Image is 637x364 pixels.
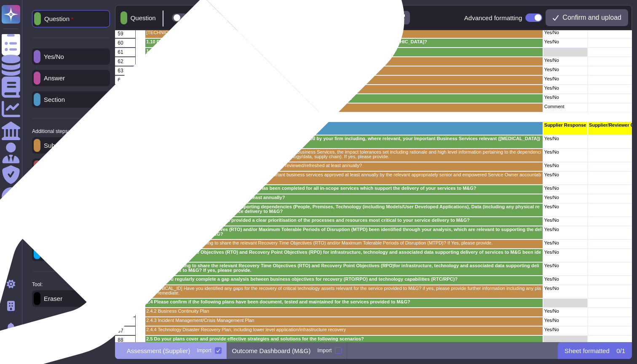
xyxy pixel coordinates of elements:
div: Import [317,348,332,353]
div: 81 [105,262,136,276]
p: Sub-Question [40,142,83,149]
div: 70 [105,135,136,149]
p: [TECHNICAL_ID] Are you willing to share the relevant Recovery Time Objectives (RTO) and/or Maximu... [146,241,542,245]
p: Tool: [32,282,43,287]
p: 1.11.1 If yes, please provide. [146,104,542,109]
p: Yes/No [544,309,586,314]
p: 2.1 Do you have a process to identify from the products and services offered by your firm includi... [146,136,542,146]
p: Yes/No [544,241,586,245]
p: 2.5 Do your plans cover and provide effective strategies and solutions for the following scenarios? [146,337,542,341]
div: 59 [105,29,136,38]
p: Yes/No [40,53,64,60]
p: Answer [40,75,65,81]
p: Yes/No [544,30,586,35]
p: [TECHNICAL_ID] Business Continuity Plan Owners/Alternates/Reviewers [146,77,542,81]
p: 2.1.2 Are you willing to provide further information on your own Important Business Services, the... [146,150,542,159]
p: 2nd short-answer [40,228,93,234]
div: 79 [105,239,136,249]
p: 2.2.2 Has your BIA identified all relevant supporting dependencies (People, Premises, Technology ... [146,205,542,214]
p: [TECHNICAL_ID] Your Organisations Board/Executives [146,58,542,63]
p: 2. Analysis and Planning [146,123,542,128]
button: Confirm and upload [546,9,628,26]
div: 65 [105,85,136,94]
p: Yes/No [544,277,586,282]
p: 2.2.4 Have Recovery Time Objectives (RTO) and/or Maximum Tolerable Periods of Disruption (MTPD) b... [146,227,542,236]
p: Yes/No [544,286,586,291]
p: Yes/No [544,327,586,332]
p: 2.4.3 Incident Management/Crisis Management Plan [146,318,542,323]
p: 2.3.2 Do you regularly complete a gap analysis between business objectives for recovery (RTO/RPO)... [146,277,542,282]
p: Yes/No [544,40,586,44]
div: 86 [105,317,136,326]
p: 2.2.3 Has the outcome from your BIAs provided a clear prioritisation of the processes and resourc... [146,218,542,223]
div: 63 [105,66,136,75]
p: 2.4 Please confirm if the following plans have been document, tested and maintained for the servi... [146,300,542,304]
div: 68 [105,112,136,122]
p: Additional steps: [32,129,69,134]
p: Instructions [40,185,76,191]
p: 0 / 1 [616,348,625,354]
div: 77 [105,217,136,226]
p: Question ID [40,250,77,256]
div: 88 [105,335,136,345]
p: Yes/No [544,186,586,191]
p: Yes/No [544,263,586,268]
p: 1.10.1 is provided to: [146,49,542,53]
p: Question [127,15,156,21]
p: [TECHNICAL_ID] All employees [146,86,542,90]
div: 74 [105,185,136,194]
p: 2.1.4 Are the outcomes of the analysis completed for your important business services approved at... [146,173,542,182]
p: 1.11 Are there any other comments you would like to make relating to this section? (Optional) [146,95,542,100]
div: grid [115,30,632,342]
p: Yes/No [544,218,586,223]
div: 87 [105,326,136,335]
div: 78 [105,226,136,239]
p: Section [40,96,65,103]
div: 71 [105,149,136,162]
p: Yes/No [544,150,586,154]
div: 76 [105,203,136,217]
p: Yes/No [544,318,586,323]
p: Yes/No [544,205,586,209]
p: Yes/No [544,95,586,100]
div: 69 [105,122,136,135]
div: 83 [105,285,136,298]
p: Yes/No [544,136,586,141]
p: [TECHNICAL_ID] Important Business Services Owners [146,67,542,72]
div: 66 [105,94,136,103]
p: Yes/No [544,77,586,81]
p: Yes/No [544,227,586,232]
div: 75 [105,194,136,203]
div: 72 [105,162,136,171]
p: Sheet formatted [565,348,610,354]
p: Yes/No [544,67,586,72]
p: Yes/No [544,86,586,90]
div: 85 [105,308,136,317]
p: Assessment (Supplier) [127,348,190,354]
p: Yes/No [544,163,586,168]
span: Confirm and upload [562,14,621,21]
img: user [3,342,19,357]
p: Question [41,16,73,22]
p: 2.1.3 Is the information relating to your important business services reviewed/refreshed at least... [146,163,542,168]
div: 67 [105,103,136,112]
div: 84 [105,298,136,308]
div: 60 [105,38,136,48]
p: 2.3.1 Are you willing to share the relevant Recovery Time Objectives (RTO) and Recovery Point Obj... [146,263,542,273]
p: Yes/No [544,58,586,63]
div: 61 [105,48,136,57]
p: Sub-Sections [40,207,81,213]
p: Yes/No [544,195,586,200]
p: Outcome Dashboard (M&G) [232,348,311,354]
div: 62 [105,57,136,66]
p: Autoformat [339,15,369,21]
p: [TECHNICAL_ID] Operational Resilience/BCM Champions [146,30,542,35]
p: Supplier Response [544,123,586,128]
p: 2.4.2 Business Continuity Plan [146,309,542,314]
p: 2.4.4 Technology Disaster Recovery Plan, including lower level application/infrastructure recovery [146,327,542,332]
p: Clear sheet [275,15,308,21]
p: 2.2.1 Is your BIA process reviewed/refreshed at least annually? [146,195,542,200]
div: 82 [105,276,136,285]
p: 2.2 Please confirm that a Business Impact Analysis has been completed for all in-scope services w... [146,186,542,191]
div: Select similar cells [192,15,244,21]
